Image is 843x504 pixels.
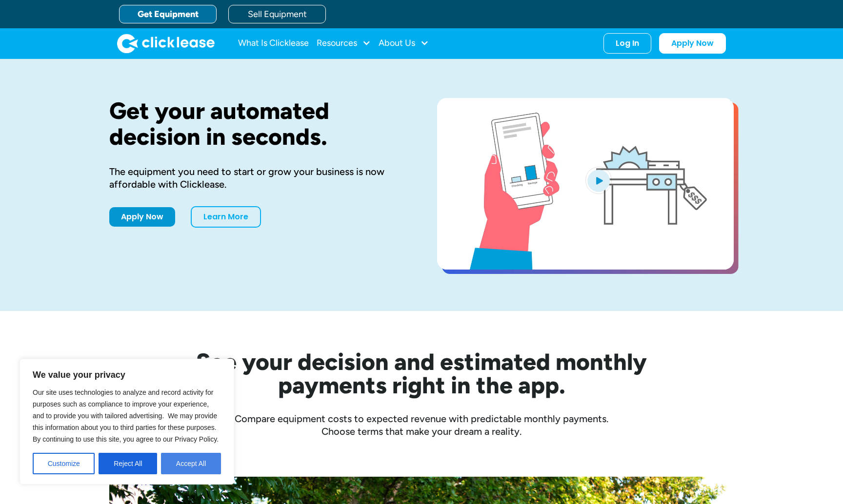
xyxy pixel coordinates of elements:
a: home [117,34,215,53]
span: Our site uses technologies to analyze and record activity for purposes such as compliance to impr... [33,388,219,443]
a: open lightbox [437,98,734,270]
img: Clicklease logo [117,34,215,53]
h2: See your decision and estimated monthly payments right in the app. [148,350,695,397]
img: Blue play button logo on a light blue circular background [585,167,612,194]
div: We value your privacy [20,359,234,485]
div: Resources [317,34,371,53]
div: Log In [616,39,639,48]
div: The equipment you need to start or grow your business is now affordable with Clicklease. [109,165,406,191]
h1: Get your automated decision in seconds. [109,98,406,150]
div: Compare equipment costs to expected revenue with predictable monthly payments. Choose terms that ... [109,412,734,438]
button: Customize [33,453,95,474]
a: What Is Clicklease [238,34,309,53]
p: We value your privacy [33,369,221,381]
div: About Us [379,34,429,53]
button: Accept All [161,453,221,474]
a: Apply Now [109,207,175,227]
a: Learn More [191,206,261,228]
button: Reject All [99,453,157,474]
a: Apply Now [659,33,726,54]
a: Sell Equipment [228,5,326,23]
a: Get Equipment [119,5,217,23]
